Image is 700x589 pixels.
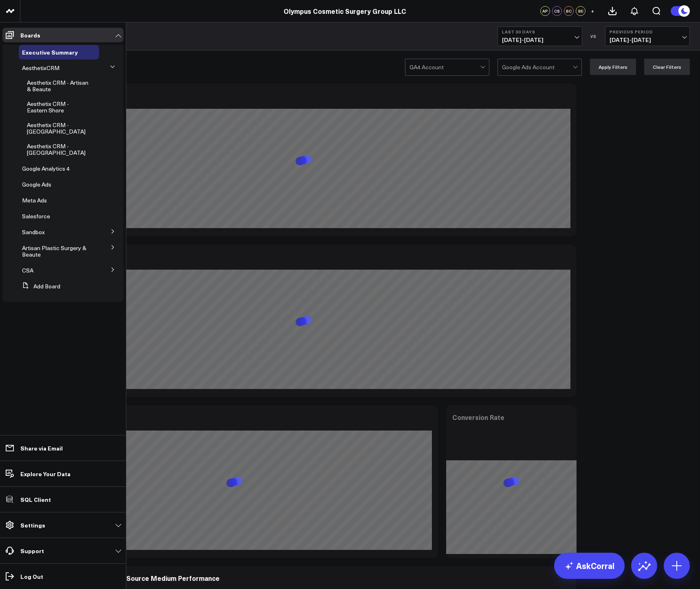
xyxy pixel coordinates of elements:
[22,165,70,172] a: Google Analytics 4
[588,6,597,16] button: +
[22,229,45,235] a: Sandbox
[20,470,70,477] p: Explore Your Data
[590,59,636,75] button: Apply Filters
[502,37,578,43] span: [DATE] - [DATE]
[20,496,51,503] p: SQL Client
[22,267,33,274] a: CSA
[22,213,50,220] a: Salesforce
[22,228,45,236] span: Sandbox
[284,7,406,15] a: Olympus Cosmetic Surgery Group LLC
[610,37,685,43] span: [DATE] - [DATE]
[20,547,44,554] p: Support
[19,279,60,294] button: Add Board
[22,196,47,204] span: Meta Ads
[605,26,690,46] button: Previous Period[DATE]-[DATE]
[452,413,504,422] div: Conversion Rate
[554,553,625,579] a: AskCorral
[20,445,63,451] p: Share via Email
[27,122,91,135] a: Aesthetix CRM - [GEOGRAPHIC_DATA]
[20,522,45,528] p: Settings
[22,266,33,274] span: CSA
[610,29,685,34] b: Previous Period
[27,79,90,92] a: Aesthetix CRM - Artisan & Beaute
[22,65,59,71] a: AesthetixCRM
[27,101,90,114] a: Aesthetix CRM - Eastern Shore
[22,181,51,188] a: Google Ads
[22,212,50,220] span: Salesforce
[540,6,550,16] div: AP
[576,6,586,16] div: BE
[27,142,86,156] span: Aesthetix CRM - [GEOGRAPHIC_DATA]
[591,8,594,14] span: +
[37,574,220,582] div: Session Channel, Account & Source Medium Performance
[497,26,582,46] button: Last 30 Days[DATE]-[DATE]
[27,79,88,93] span: Aesthetix CRM - Artisan & Beaute
[20,32,40,38] p: Boards
[22,64,59,72] span: AesthetixCRM
[27,121,86,135] span: Aesthetix CRM - [GEOGRAPHIC_DATA]
[22,197,47,204] a: Meta Ads
[22,244,86,258] span: Artisan Plastic Surgery & Beaute
[552,6,562,16] div: CS
[2,569,123,584] a: Log Out
[22,48,78,56] span: Executive Summary
[564,6,574,16] div: BC
[22,180,51,188] span: Google Ads
[586,34,601,39] div: VS
[27,143,91,156] a: Aesthetix CRM - [GEOGRAPHIC_DATA]
[20,573,43,580] p: Log Out
[502,29,578,34] b: Last 30 Days
[644,59,690,75] button: Clear Filters
[27,100,69,114] span: Aesthetix CRM - Eastern Shore
[22,49,78,55] a: Executive Summary
[22,165,70,172] span: Google Analytics 4
[2,492,123,507] a: SQL Client
[22,245,89,258] a: Artisan Plastic Surgery & Beaute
